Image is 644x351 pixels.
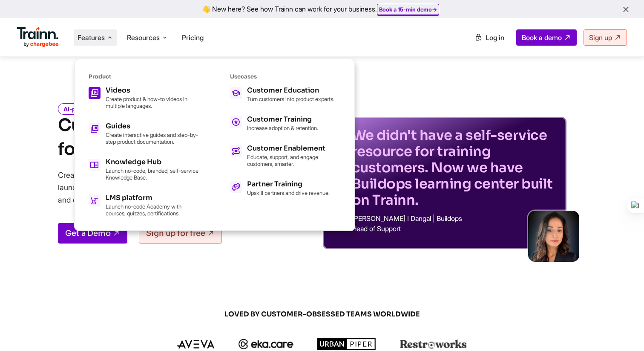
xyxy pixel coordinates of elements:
p: Launch no-code Academy with courses, quizzes, certifications. [106,203,199,217]
span: Log in [486,33,504,42]
h5: Videos [106,87,199,94]
h5: Partner Training [247,181,330,188]
a: Sign up for free [139,223,222,244]
b: Book a 15-min demo [379,6,432,13]
h6: Usecases [230,73,341,80]
p: Head of Support [352,225,556,232]
p: Launch no-code, branded, self-service Knowledge Base. [106,167,199,181]
h1: Customer Training Platform for Modern Teams [58,113,289,161]
a: Sign up [584,29,627,46]
a: Guides Create interactive guides and step-by-step product documentation. [89,123,199,145]
p: Turn customers into product experts. [247,96,334,102]
a: Book a 15-min demo→ [379,6,437,13]
h5: Knowledge Hub [106,159,199,165]
a: Customer Training Increase adoption & retention. [230,116,341,131]
img: Trainn Logo [17,27,59,47]
h5: Customer Education [247,87,334,94]
img: ekacare logo [239,339,294,349]
a: Customer Enablement Educate, support, and engage customers, smarter. [230,145,341,167]
p: Educate, support, and engage customers, smarter. [247,154,341,167]
span: Resources [127,33,160,42]
p: Create product & how-to videos in multiple languages. [106,96,199,109]
h5: LMS platform [106,194,199,201]
a: Videos Create product & how-to videos in multiple languages. [89,87,199,109]
a: Get a Demo [58,223,127,244]
a: Customer Education Turn customers into product experts. [230,87,341,102]
a: Log in [469,30,509,45]
span: Features [78,33,105,42]
a: Pricing [182,33,204,42]
img: restroworks logo [400,339,467,349]
span: LOVED BY CUSTOMER-OBSESSED TEAMS WORLDWIDE [118,310,526,319]
a: LMS platform Launch no-code Academy with courses, quizzes, certifications. [89,194,199,217]
i: AI-powered and No-Code [58,103,139,115]
iframe: Chat Widget [601,310,644,351]
p: Create product videos and step-by-step documentation, and launch your Knowledge Base or Academy —... [58,169,284,206]
p: Increase adoption & retention. [247,125,318,131]
a: Book a demo [516,29,577,46]
p: We didn't have a self-service resource for training customers. Now we have Buildops learning cent... [352,127,556,208]
h6: Product [89,73,199,80]
p: Create interactive guides and step-by-step product documentation. [106,131,199,145]
img: urbanpiper logo [317,338,376,350]
h5: Customer Enablement [247,145,341,152]
h5: Guides [106,123,199,130]
span: Book a demo [522,33,562,42]
span: Sign up [589,33,612,42]
h5: Customer Training [247,116,318,123]
div: 👋 New here? See how Trainn can work for your business. [5,5,639,13]
a: Knowledge Hub Launch no-code, branded, self-service Knowledge Base. [89,159,199,181]
p: [PERSON_NAME] I Dangal | Buildops [352,215,556,222]
img: sabina-buildops.d2e8138.png [528,211,579,262]
img: aveva logo [177,340,215,348]
p: Upskill partners and drive revenue. [247,189,330,196]
a: Partner Training Upskill partners and drive revenue. [230,181,341,196]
